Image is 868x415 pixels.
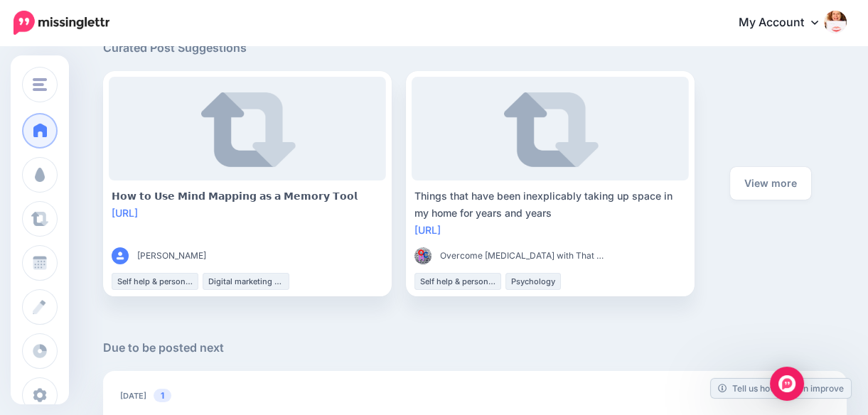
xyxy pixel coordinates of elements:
[730,167,811,200] a: View more
[112,207,138,219] a: [URL]
[203,273,289,290] li: Digital marketing strategy
[103,339,847,357] h5: Due to be posted next
[14,11,109,35] img: Missinglettr
[112,273,198,290] li: Self help & personal development
[112,247,129,264] img: user_default_image.png
[414,247,432,264] img: 153248165_104371228369939_6489777646830955239_n-bsa96912_thumb.png
[33,78,47,91] img: menu.png
[770,367,804,401] div: Open Intercom Messenger
[103,39,847,57] h5: Curated Post Suggestions
[120,389,830,403] h5: [DATE]
[414,224,441,236] a: [URL]
[414,188,686,222] div: Things that have been inexplicably taking up space in my home for years and years
[440,249,604,263] span: Overcome [MEDICAL_DATA] with That Hoarder
[154,389,171,402] span: 1
[112,188,383,205] div: 𝗛𝗼𝘄 𝘁𝗼 𝗨𝘀𝗲 𝗠𝗶𝗻𝗱 𝗠𝗮𝗽𝗽𝗶𝗻𝗴 𝗮𝘀 𝗮 𝗠𝗲𝗺𝗼𝗿𝘆 𝗧𝗼𝗼𝗹
[505,273,561,290] li: Psychology
[414,273,501,290] li: Self help & personal development
[724,6,847,41] a: My Account
[711,379,851,398] a: Tell us how we can improve
[137,249,206,263] span: [PERSON_NAME]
